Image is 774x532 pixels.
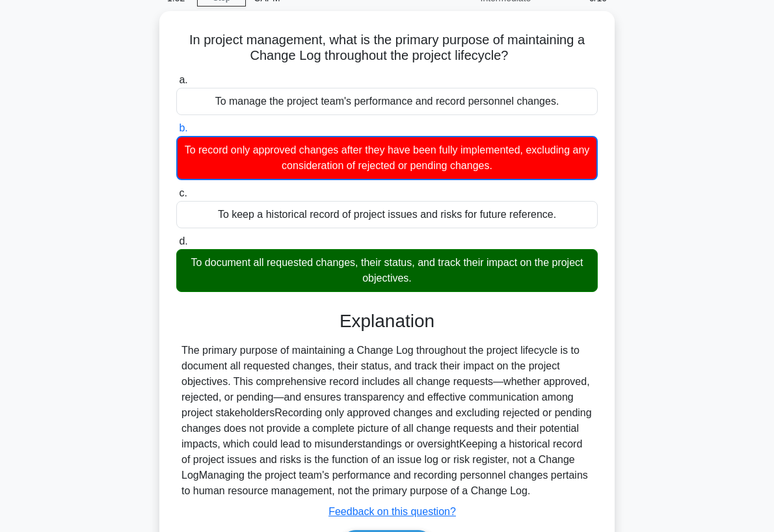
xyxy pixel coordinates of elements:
span: c. [179,187,187,198]
div: To document all requested changes, their status, and track their impact on the project objectives. [176,249,598,292]
div: To keep a historical record of project issues and risks for future reference. [176,201,598,228]
div: To record only approved changes after they have been fully implemented, excluding any considerati... [176,136,598,180]
span: a. [179,74,187,85]
h3: Explanation [184,310,590,332]
div: The primary purpose of maintaining a Change Log throughout the project lifecycle is to document a... [181,343,593,499]
a: Feedback on this question? [328,506,456,517]
h5: In project management, what is the primary purpose of maintaining a Change Log throughout the pro... [175,32,599,64]
span: b. [179,122,187,133]
span: d. [179,235,187,246]
div: To manage the project team's performance and record personnel changes. [176,88,598,115]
